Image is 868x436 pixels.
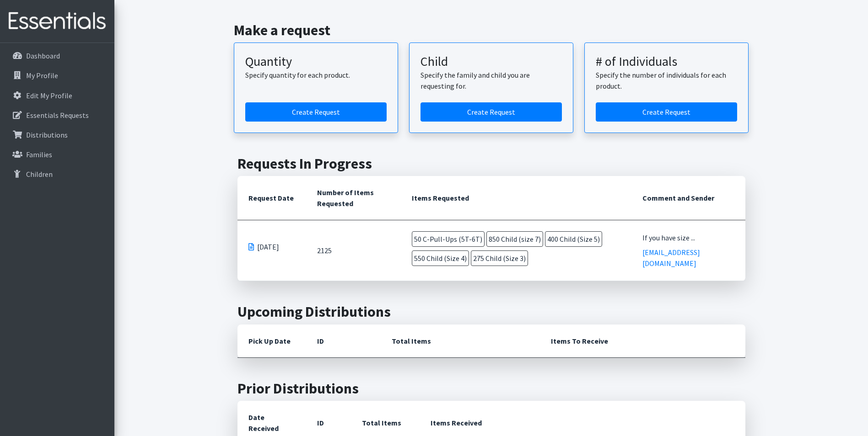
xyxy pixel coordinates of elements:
[545,231,602,247] span: 400 Child (Size 5)
[631,176,745,220] th: Comment and Sender
[4,86,111,105] a: Edit My Profile
[26,51,60,60] p: Dashboard
[4,145,111,164] a: Families
[4,126,111,144] a: Distributions
[306,220,401,281] td: 2125
[596,54,737,69] h3: # of Individuals
[257,241,279,252] span: [DATE]
[237,324,306,358] th: Pick Up Date
[642,248,700,268] a: [EMAIL_ADDRESS][DOMAIN_NAME]
[306,324,381,358] th: ID
[421,69,562,91] p: Specify the family and child you are requesting for.
[245,54,387,69] h3: Quantity
[401,176,632,220] th: Items Requested
[26,130,68,139] p: Distributions
[306,176,401,220] th: Number of Items Requested
[412,250,469,266] span: 550 Child (Size 4)
[471,250,528,266] span: 275 Child (Size 3)
[26,91,72,100] p: Edit My Profile
[4,106,111,124] a: Essentials Requests
[596,69,737,91] p: Specify the number of individuals for each product.
[237,303,745,320] h2: Upcoming Distributions
[412,231,485,247] span: 50 C-Pull-Ups (5T-6T)
[26,111,89,120] p: Essentials Requests
[4,6,111,37] img: HumanEssentials
[381,324,540,358] th: Total Items
[4,47,111,65] a: Dashboard
[245,102,387,122] a: Create a request by quantity
[26,71,58,80] p: My Profile
[421,54,562,69] h3: Child
[237,155,745,172] h2: Requests In Progress
[234,21,749,39] h2: Make a request
[596,102,737,122] a: Create a request by number of individuals
[237,176,306,220] th: Request Date
[237,380,745,397] h2: Prior Distributions
[486,231,543,247] span: 850 Child (size 7)
[26,170,53,179] p: Children
[642,232,734,243] div: If you have size ...
[245,69,387,80] p: Specify quantity for each product.
[421,102,562,122] a: Create a request for a child or family
[4,66,111,85] a: My Profile
[26,150,52,159] p: Families
[4,165,111,183] a: Children
[540,324,745,358] th: Items To Receive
